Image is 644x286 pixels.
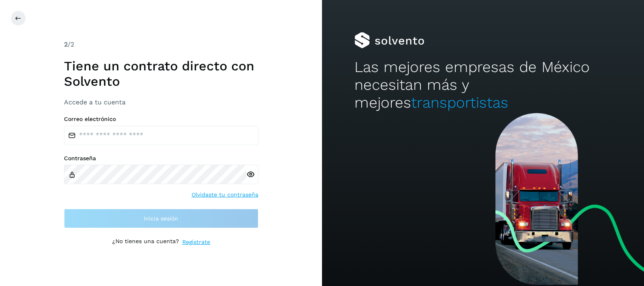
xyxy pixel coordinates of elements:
h3: Accede a tu cuenta [64,98,258,106]
a: Regístrate [182,238,210,246]
a: Olvidaste tu contraseña [192,191,258,199]
h1: Tiene un contrato directo con Solvento [64,58,258,89]
h2: Las mejores empresas de México necesitan más y mejores [354,58,612,112]
label: Correo electrónico [64,116,258,123]
button: Inicia sesión [64,209,258,228]
p: ¿No tienes una cuenta? [112,238,179,246]
span: Inicia sesión [144,216,178,221]
div: /2 [64,40,258,49]
label: Contraseña [64,155,258,162]
span: 2 [64,40,68,48]
span: transportistas [411,94,508,111]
